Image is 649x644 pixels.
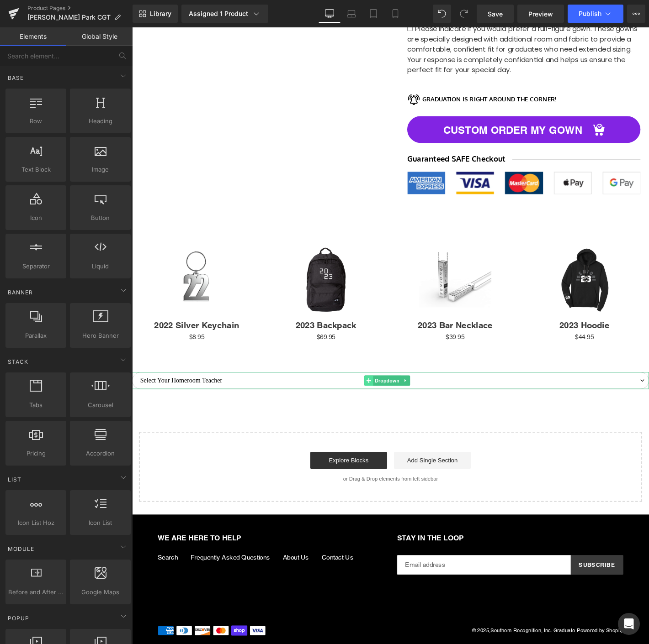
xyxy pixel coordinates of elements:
[455,5,473,23] button: Redo
[384,5,406,23] a: Mobile
[133,5,178,23] a: New Library
[7,614,30,623] span: Popup
[73,587,128,597] span: Google Maps
[474,326,494,337] span: $44.95
[191,454,273,472] a: Explore Blocks
[73,331,128,340] span: Hero Banner
[280,454,362,472] a: Add Single Section
[362,5,384,23] a: Tablet
[627,5,645,23] button: More
[258,372,287,383] span: Dropdown
[517,5,564,23] a: Preview
[27,14,111,21] span: [PERSON_NAME] Park CGT
[73,400,128,410] span: Carousel
[27,5,133,12] a: Product Pages
[457,313,511,324] a: 2023 Hoodie
[8,116,64,126] span: Row
[310,73,454,80] b: GRADUATION IS RIGHT AROUND THE CORNER!
[31,231,108,309] img: 2022 Silver Keychain
[8,400,64,410] span: Tabs
[528,9,553,19] span: Preview
[73,518,128,528] span: Icon List
[8,518,64,528] span: Icon List Hoz
[63,563,148,571] a: Frequently Asked Questions
[306,313,386,324] a: 2023 Bar Necklace
[568,5,623,23] button: Publish
[294,95,544,124] button: Custom Order MY Gown
[27,542,237,551] p: WE ARE HERE TO HELP
[287,372,297,383] a: Expand / Collapse
[335,326,356,337] span: $39.95
[73,213,128,223] span: Button
[8,331,64,340] span: Parallax
[7,545,35,553] span: Module
[197,326,218,337] span: $69.95
[24,313,115,324] a: 2022 Silver Keychain
[8,262,64,271] span: Separator
[169,231,246,309] img: 2023 Backpack
[283,542,526,551] p: STAY IN THE LOOP
[66,27,133,46] a: Global Style
[307,231,385,309] img: 2023 Bar Necklace
[340,5,362,23] a: Laptop
[319,5,340,23] a: Desktop
[469,565,526,586] button: Subscribe
[8,213,64,223] span: Icon
[445,231,523,309] img: 2023 Hoodie
[175,313,240,324] a: 2023 Backpack
[7,73,25,82] span: Base
[61,326,77,337] span: $8.95
[73,165,128,174] span: Image
[8,165,64,174] span: Text Block
[579,10,601,17] span: Publish
[73,262,128,271] span: Liquid
[73,449,128,458] span: Accordion
[7,357,29,366] span: Stack
[488,9,503,19] span: Save
[189,9,261,18] div: Assigned 1 Product
[73,116,128,126] span: Heading
[283,565,469,586] input: Email address
[8,449,64,458] span: Pricing
[8,587,64,597] span: Before and After Images
[27,563,49,571] a: Search
[203,563,237,571] a: Contact Us
[150,10,171,18] span: Library
[161,563,189,571] a: About Us
[7,288,34,297] span: Banner
[22,480,531,486] p: or Drag & Drop elements from left sidebar
[333,103,505,116] span: Custom Order MY Gown
[618,613,640,635] div: Open Intercom Messenger
[478,571,517,579] span: Subscribe
[294,136,399,146] strong: Guaranteed SAFE Checkout
[7,475,22,484] span: List
[433,5,451,23] button: Undo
